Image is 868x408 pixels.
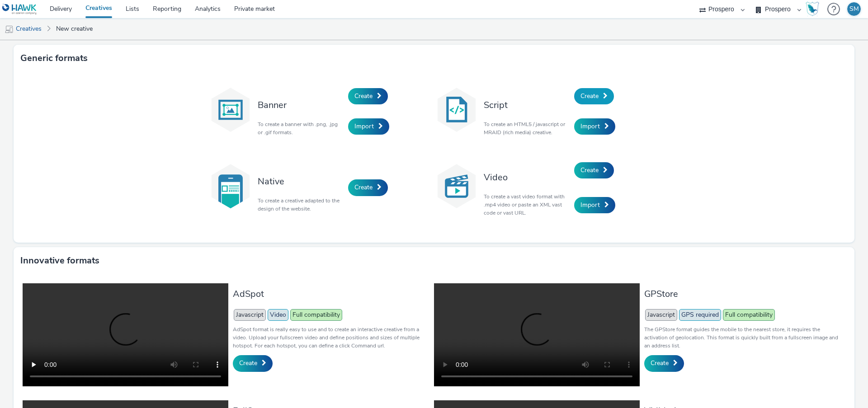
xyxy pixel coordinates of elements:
[258,99,344,111] h3: Banner
[645,309,677,321] span: Javascript
[5,25,14,34] img: mobile
[20,254,99,267] h3: Innovative formats
[484,171,570,183] h3: Video
[580,92,599,100] span: Create
[644,325,841,350] p: The GPStore format guides the mobile to the nearest store, it requires the activation of geolocat...
[233,355,273,371] a: Create
[234,309,266,321] span: Javascript
[354,183,373,192] span: Create
[258,120,344,136] p: To create a banner with .png, .jpg or .gif formats.
[239,359,257,367] span: Create
[290,309,342,321] span: Full compatibility
[20,52,88,65] h3: Generic formats
[484,120,570,136] p: To create an HTML5 / javascript or MRAID (rich media) creative.
[574,88,614,104] a: Create
[651,359,669,367] span: Create
[644,355,684,371] a: Create
[574,162,614,178] a: Create
[574,118,615,135] a: Import
[52,18,97,40] a: New creative
[434,164,479,209] img: video.svg
[679,309,721,321] span: GPS required
[484,99,570,111] h3: Script
[233,325,429,350] p: AdSpot format is really easy to use and to create an interactive creative from a video. Upload yo...
[806,2,823,16] a: Hawk Academy
[723,309,775,321] span: Full compatibility
[208,164,253,209] img: native.svg
[208,87,253,132] img: banner.svg
[233,288,429,300] h3: AdSpot
[644,288,841,300] h3: GPStore
[348,179,388,196] a: Create
[258,175,344,188] h3: Native
[354,122,374,131] span: Import
[348,118,389,135] a: Import
[580,166,599,174] span: Create
[806,2,819,16] img: Hawk Academy
[268,309,288,321] span: Video
[258,197,344,213] p: To create a creative adapted to the design of the website.
[434,87,479,132] img: code.svg
[574,197,615,213] a: Import
[580,122,600,131] span: Import
[348,88,388,104] a: Create
[354,92,373,100] span: Create
[580,201,600,209] span: Import
[2,4,37,15] img: undefined Logo
[849,2,859,16] div: SM
[484,192,570,217] p: To create a vast video format with .mp4 video or paste an XML vast code or vast URL.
